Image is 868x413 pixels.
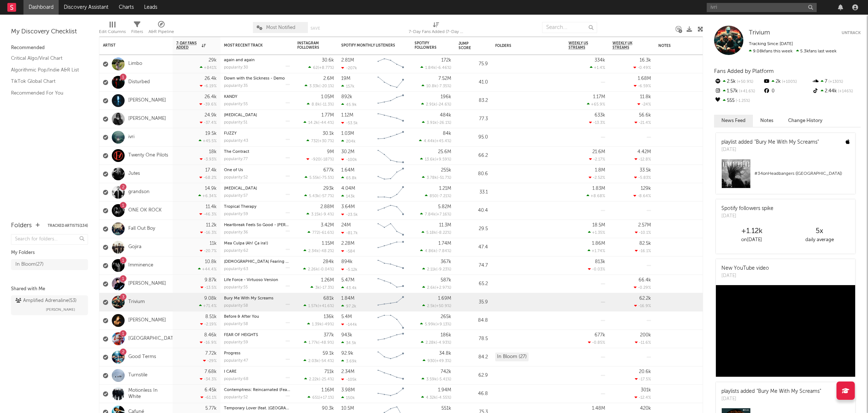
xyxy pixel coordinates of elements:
[781,80,797,84] span: +100 %
[205,76,217,81] div: 26.4k
[424,139,435,143] span: 4.44k
[542,22,597,33] input: Search...
[128,171,140,177] a: Jutes
[15,260,44,269] div: In Bloom ( 27 )
[224,66,248,70] div: popularity: 30
[425,193,451,198] div: ( )
[425,213,435,217] span: 7.84k
[721,205,773,213] div: Spotify followers spike
[374,110,407,128] svg: Chart title
[444,42,451,49] button: Filter by Spotify Followers
[11,66,81,74] a: Algorithmic Pop/Indie A&R List
[11,54,81,62] a: Critical Algo/Viral Chart
[209,58,217,63] div: 29k
[437,213,450,217] span: +7.16 %
[148,18,174,40] div: A&R Pipeline
[738,89,755,93] span: +41.6 %
[224,205,290,209] div: Tropical Therapy
[306,212,334,217] div: ( )
[422,84,451,88] div: ( )
[842,29,861,37] button: Untrack
[757,389,821,394] a: "Bury Me With My Screams"
[224,241,268,246] a: Mea Culpa (Ah! Ça ira!)
[481,42,488,49] button: Filter by Jump Score
[224,58,290,62] div: again and again
[341,76,350,81] div: 19M
[321,95,334,99] div: 1.05M
[438,150,451,154] div: 25.6M
[749,49,836,54] span: 5.3k fans last week
[306,157,334,162] div: ( )
[224,223,290,227] div: Heartbreak Feels So Good - Dillon Francis Remix
[11,221,32,230] div: Folders
[716,159,855,194] a: #34onHeadbangers ([GEOGRAPHIC_DATA])
[128,317,166,324] a: [PERSON_NAME]
[707,3,817,12] input: Search for artists
[319,121,333,125] span: -44.4 %
[321,223,334,228] div: 3.42M
[640,95,651,99] div: 11.8k
[495,44,550,48] div: Folders
[419,139,451,143] div: ( )
[420,65,451,70] div: ( )
[590,65,605,70] div: +1.4 %
[598,42,605,49] button: Filter by Weekly US Streams
[200,65,217,70] div: +841 %
[224,351,240,355] a: Progress
[341,102,357,107] div: 45.9k
[224,278,278,282] a: Life Force - Virtuoso Version
[308,121,318,125] span: 14.2k
[200,230,217,235] div: -16.3 %
[224,212,248,216] div: popularity: 59
[341,204,355,209] div: 3.64M
[128,354,156,360] a: Good Terms
[341,186,355,191] div: 4.04M
[438,176,450,180] span: -51.7 %
[224,43,279,48] div: Most Recent Track
[128,134,135,140] a: ivri
[128,116,166,122] a: [PERSON_NAME]
[714,77,763,86] div: 2.5k
[438,76,451,81] div: 7.52M
[754,140,819,145] a: "Bury Me With My Screams"
[128,189,150,195] a: grandson
[439,223,451,228] div: 11.3M
[46,305,75,314] span: [PERSON_NAME]
[637,150,651,154] div: 4.42M
[198,193,217,198] div: +6.34 %
[638,223,651,228] div: 2.57M
[323,76,334,81] div: 2.6M
[341,66,357,70] div: -207k
[714,86,763,96] div: 1.57k
[128,262,153,269] a: Imminence
[321,103,333,107] span: -11.3 %
[224,95,290,99] div: KANDY
[128,372,147,379] a: Turnstile
[438,84,450,88] span: -7.35 %
[415,41,440,50] div: Spotify Followers
[786,227,853,236] div: 5 x
[200,157,217,162] div: -3.93 %
[128,207,162,214] a: ONE OK ROCK
[319,66,333,70] span: +8.77 %
[721,213,773,220] div: [DATE]
[205,186,217,191] div: 14.9k
[224,121,247,125] div: popularity: 51
[131,27,143,36] div: Filters
[593,95,605,99] div: 1.17M
[224,406,311,410] a: Temporary Lover (feat. [GEOGRAPHIC_DATA])
[341,139,356,144] div: 204k
[827,80,843,84] span: +130 %
[425,158,435,162] span: 13.6k
[322,213,333,217] span: -9.4 %
[323,168,334,173] div: 677k
[633,193,651,198] div: -8.64 %
[199,212,217,217] div: -46.3 %
[426,103,436,107] span: 2.91k
[320,84,333,88] span: -20.1 %
[206,204,217,209] div: 11.4k
[635,120,651,125] div: -21.4 %
[162,42,169,49] button: Filter by Artist
[11,89,81,97] a: Recommended For You
[837,89,853,93] span: +146 %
